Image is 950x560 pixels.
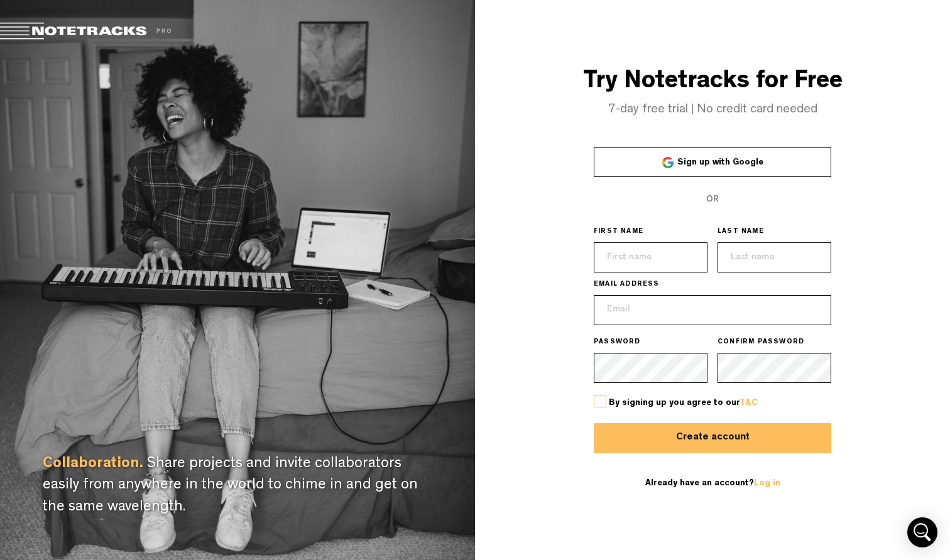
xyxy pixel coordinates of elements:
[706,195,719,204] span: OR
[609,399,758,407] span: By signing up you agree to our
[594,295,831,325] input: Email
[645,479,780,488] span: Already have an account?
[740,399,758,407] a: T&C
[594,242,707,272] input: First name
[677,158,763,167] span: Sign up with Google
[718,227,764,237] span: LAST NAME
[475,103,950,117] h4: 7-day free trial | No credit card needed
[475,69,950,97] h3: Try Notetracks for Free
[594,280,660,290] span: EMAIL ADDRESS
[594,338,641,348] span: PASSWORD
[718,242,831,272] input: Last name
[754,479,780,488] a: Log in
[907,517,937,547] div: Open Intercom Messenger
[594,227,643,237] span: FIRST NAME
[594,423,831,453] button: Create account
[43,457,418,515] span: Share projects and invite collaborators easily from anywhere in the world to chime in and get on ...
[718,338,804,348] span: CONFIRM PASSWORD
[43,457,143,472] span: Collaboration.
